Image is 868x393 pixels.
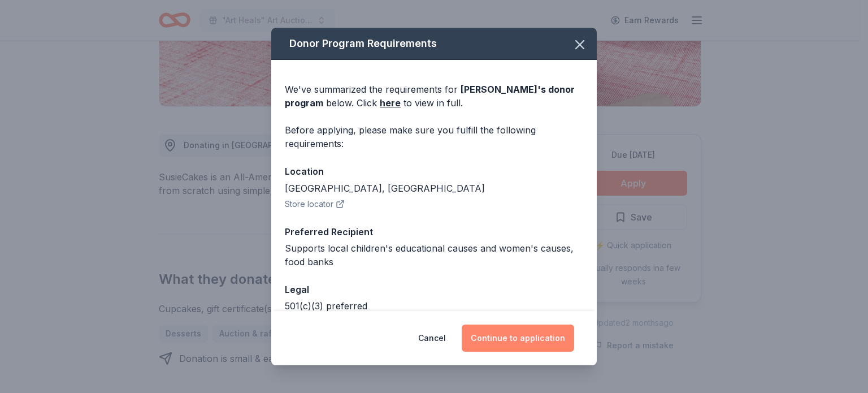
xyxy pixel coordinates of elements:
[285,164,583,179] div: Location
[285,123,583,150] div: Before applying, please make sure you fulfill the following requirements:
[285,282,583,297] div: Legal
[285,83,583,110] div: We've summarized the requirements for below. Click to view in full.
[285,299,583,313] div: 501(c)(3) preferred
[271,28,597,60] div: Donor Program Requirements
[380,96,401,110] a: here
[285,241,583,269] div: Supports local children's educational causes and women's causes, food banks
[285,197,345,211] button: Store locator
[285,224,583,239] div: Preferred Recipient
[462,325,574,352] button: Continue to application
[285,182,583,195] div: [GEOGRAPHIC_DATA], [GEOGRAPHIC_DATA]
[418,325,446,352] button: Cancel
